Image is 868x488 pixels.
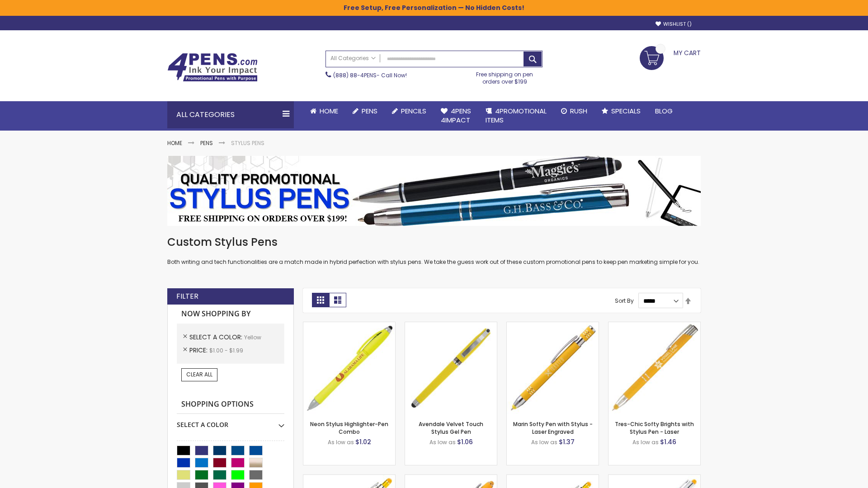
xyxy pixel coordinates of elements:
[385,101,434,121] a: Pencils
[310,420,388,435] a: Neon Stylus Highlighter-Pen Combo
[345,101,385,121] a: Pens
[405,322,497,329] a: Avendale Velvet Touch Stylus Gel Pen-Yellow
[176,291,198,301] strong: Filter
[594,101,648,121] a: Specials
[303,101,345,121] a: Home
[189,333,244,342] span: Select A Color
[320,106,338,116] span: Home
[429,438,456,446] span: As low as
[507,322,599,414] img: Marin Softy Pen with Stylus - Laser Engraved-Yellow
[244,333,261,341] span: Yellow
[177,395,284,414] strong: Shopping Options
[609,322,700,414] img: Tres-Chic Softy Brights with Stylus Pen - Laser-Yellow
[434,101,478,131] a: 4Pens4impact
[177,305,284,324] strong: Now Shopping by
[330,55,376,62] span: All Categories
[507,322,599,329] a: Marin Softy Pen with Stylus - Laser Engraved-Yellow
[200,139,213,147] a: Pens
[355,437,371,446] span: $1.02
[648,101,680,121] a: Blog
[167,235,701,266] div: Both writing and tech functionalities are a match made in hybrid perfection with stylus pens. We ...
[531,438,557,446] span: As low as
[632,438,659,446] span: As low as
[478,101,554,131] a: 4PROMOTIONALITEMS
[303,322,395,329] a: Neon Stylus Highlighter-Pen Combo-Yellow
[554,101,594,121] a: Rush
[333,71,377,79] a: (888) 88-4PENS
[441,106,471,125] span: 4Pens 4impact
[328,438,354,446] span: As low as
[209,347,243,354] span: $1.00 - $1.99
[405,474,497,482] a: Ellipse Softy Brights with Stylus Pen - Laser-Yellow
[513,420,593,435] a: Marin Softy Pen with Stylus - Laser Engraved
[303,322,395,414] img: Neon Stylus Highlighter-Pen Combo-Yellow
[611,106,641,116] span: Specials
[660,437,676,446] span: $1.46
[609,322,700,329] a: Tres-Chic Softy Brights with Stylus Pen - Laser-Yellow
[167,156,701,226] img: Stylus Pens
[312,293,329,307] strong: Grid
[559,437,575,446] span: $1.37
[189,346,209,355] span: Price
[615,420,694,435] a: Tres-Chic Softy Brights with Stylus Pen - Laser
[362,106,377,116] span: Pens
[181,368,217,381] a: Clear All
[303,474,395,482] a: Phoenix Softy Brights with Stylus Pen - Laser-Yellow
[186,371,212,378] span: Clear All
[507,474,599,482] a: Phoenix Softy Brights Gel with Stylus Pen - Laser-Yellow
[656,21,692,28] a: Wishlist
[167,101,294,128] div: All Categories
[615,297,634,305] label: Sort By
[405,322,497,414] img: Avendale Velvet Touch Stylus Gel Pen-Yellow
[609,474,700,482] a: Tres-Chic Softy with Stylus Top Pen - ColorJet-Yellow
[457,437,473,446] span: $1.06
[167,139,182,147] a: Home
[655,106,673,116] span: Blog
[177,414,284,429] div: Select A Color
[486,106,547,125] span: 4PROMOTIONAL ITEMS
[167,235,701,249] h1: Custom Stylus Pens
[326,51,380,66] a: All Categories
[467,67,543,85] div: Free shipping on pen orders over $199
[167,53,258,82] img: 4Pens Custom Pens and Promotional Products
[419,420,483,435] a: Avendale Velvet Touch Stylus Gel Pen
[401,106,426,116] span: Pencils
[231,139,264,147] strong: Stylus Pens
[333,71,407,79] span: - Call Now!
[570,106,587,116] span: Rush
